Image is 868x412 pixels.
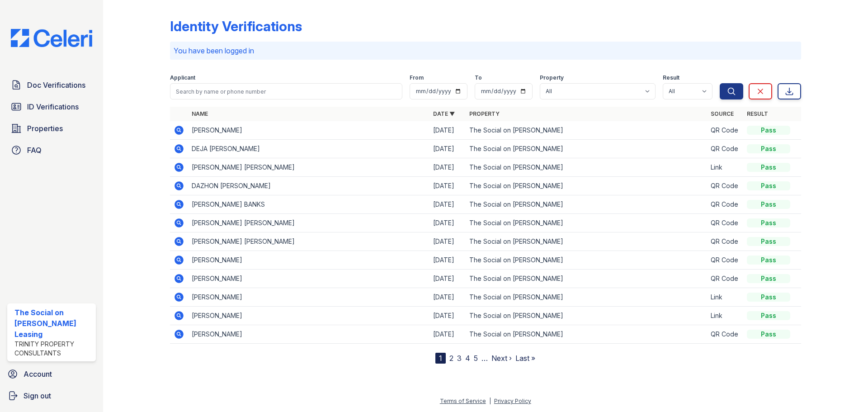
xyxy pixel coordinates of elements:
a: 2 [449,354,453,363]
span: … [481,353,488,364]
div: Pass [747,293,790,302]
td: [PERSON_NAME] [PERSON_NAME] [188,214,429,232]
td: QR Code [707,177,743,195]
div: Trinity Property Consultants [14,340,92,358]
td: [DATE] [429,177,466,195]
a: Sign out [4,387,99,405]
label: To [475,74,482,81]
p: You have been logged in [174,45,797,56]
td: [PERSON_NAME] [188,325,429,344]
td: The Social on [PERSON_NAME] [466,270,707,288]
td: The Social on [PERSON_NAME] [466,214,707,232]
span: Account [24,369,52,379]
a: 5 [474,354,478,363]
td: The Social on [PERSON_NAME] [466,307,707,325]
td: Link [707,288,743,307]
div: Pass [747,311,790,320]
a: Doc Verifications [7,76,96,94]
span: FAQ [27,145,42,156]
td: The Social on [PERSON_NAME] [466,177,707,195]
div: Pass [747,144,790,153]
td: The Social on [PERSON_NAME] [466,251,707,270]
a: Terms of Service [440,398,486,404]
span: Sign out [24,390,51,401]
div: Pass [747,256,790,265]
td: QR Code [707,325,743,344]
iframe: chat widget [830,376,859,403]
div: Pass [747,163,790,172]
a: Date ▼ [433,110,455,117]
td: [DATE] [429,195,466,214]
td: The Social on [PERSON_NAME] [466,195,707,214]
a: 4 [465,354,470,363]
a: Properties [7,119,96,137]
div: Pass [747,200,790,209]
div: Identity Verifications [170,18,302,34]
span: ID Verifications [27,101,79,112]
td: QR Code [707,140,743,158]
td: The Social on [PERSON_NAME] [466,158,707,177]
td: The Social on [PERSON_NAME] [466,121,707,140]
div: 1 [435,353,446,364]
div: The Social on [PERSON_NAME] Leasing [14,307,92,340]
td: [DATE] [429,251,466,270]
td: [PERSON_NAME] [PERSON_NAME] [188,158,429,177]
td: [DATE] [429,288,466,307]
td: [PERSON_NAME] BANKS [188,195,429,214]
td: [DATE] [429,140,466,158]
div: Pass [747,218,790,227]
td: The Social on [PERSON_NAME] [466,325,707,344]
td: [DATE] [429,121,466,140]
label: From [410,74,424,81]
label: Applicant [170,74,195,81]
td: [DATE] [429,270,466,288]
span: Doc Verifications [27,80,85,90]
a: Property [469,110,500,117]
td: DAZHON [PERSON_NAME] [188,177,429,195]
a: Name [192,110,208,117]
a: Last » [515,354,535,363]
td: [PERSON_NAME] [188,307,429,325]
td: [DATE] [429,158,466,177]
a: ID Verifications [7,98,96,116]
a: Result [747,110,768,117]
td: [DATE] [429,214,466,232]
td: Link [707,158,743,177]
td: [PERSON_NAME] [188,251,429,270]
a: Next › [491,354,512,363]
td: QR Code [707,251,743,270]
a: Privacy Policy [494,398,531,404]
td: DEJA [PERSON_NAME] [188,140,429,158]
img: CE_Logo_Blue-a8612792a0a2168367f1c8372b55b34899dd931a85d93a1a3d3e32e68fde9ad4.png [4,29,99,47]
td: QR Code [707,232,743,251]
div: Pass [747,330,790,339]
td: QR Code [707,121,743,140]
td: QR Code [707,214,743,232]
td: The Social on [PERSON_NAME] [466,232,707,251]
td: Link [707,307,743,325]
a: Account [4,365,99,383]
div: Pass [747,126,790,135]
td: [PERSON_NAME] [PERSON_NAME] [188,232,429,251]
div: Pass [747,237,790,246]
span: Properties [27,123,63,134]
label: Result [663,74,679,81]
div: | [489,398,491,404]
td: [DATE] [429,232,466,251]
td: [PERSON_NAME] [188,270,429,288]
td: QR Code [707,195,743,214]
td: [PERSON_NAME] [188,288,429,307]
a: 3 [457,354,462,363]
label: Property [540,74,564,81]
input: Search by name or phone number [170,83,402,99]
td: [DATE] [429,307,466,325]
td: QR Code [707,270,743,288]
td: [DATE] [429,325,466,344]
td: [PERSON_NAME] [188,121,429,140]
div: Pass [747,181,790,190]
div: Pass [747,274,790,283]
a: FAQ [7,141,96,159]
a: Source [711,110,734,117]
td: The Social on [PERSON_NAME] [466,140,707,158]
